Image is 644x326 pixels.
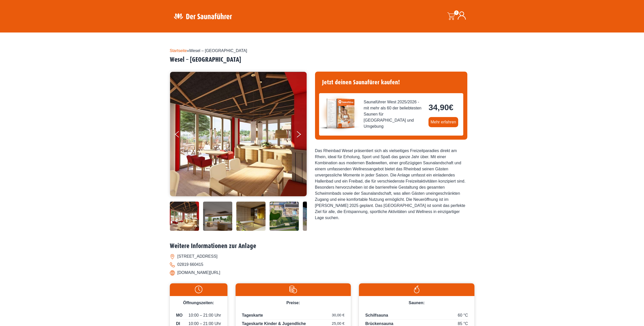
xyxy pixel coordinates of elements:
img: Flamme-weiss.svg [361,286,472,293]
bdi: 34,90 [428,103,453,112]
h4: Jetzt deinen Saunafürer kaufen! [319,76,463,89]
h2: Weitere Informationen zur Anlage [170,242,474,250]
a: Startseite [170,48,187,53]
span: 10:00 – 21:00 Uhr [189,312,221,318]
span: € [449,103,453,112]
img: Preise-weiss.svg [238,286,348,293]
span: Saunaführer West 2025/2026 - mit mehr als 60 der beliebtesten Saunen für [GEOGRAPHIC_DATA] und Um... [364,99,425,129]
li: 02819 660415 [170,260,474,269]
button: Next [296,129,308,142]
div: Das Rheinbad Wesel präsentiert sich als vielseitiges Freizeitparadies direkt am Rhein, ideal für ... [315,148,467,221]
img: der-saunafuehrer-2025-west.jpg [319,93,360,134]
span: Preise: [286,301,300,305]
a: Mehr erfahren [428,117,458,127]
span: Öffnungszeiten: [183,301,214,305]
li: [STREET_ADDRESS] [170,252,474,260]
span: 30,00 € [332,312,344,318]
h2: Wesel – [GEOGRAPHIC_DATA] [170,56,474,64]
span: Schilfsauna [365,313,388,317]
button: Previous [175,129,188,142]
span: 0 [454,10,459,15]
span: Wesel – [GEOGRAPHIC_DATA] [189,48,247,53]
p: Tageskarte [242,312,344,320]
img: Uhr-weiss.svg [172,286,225,293]
span: » [170,48,247,53]
span: Saunen: [409,301,425,305]
span: 60 °C [458,312,468,318]
li: [DOMAIN_NAME][URL] [170,269,474,277]
span: MO [176,312,183,318]
span: Brückensauna [365,321,393,326]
